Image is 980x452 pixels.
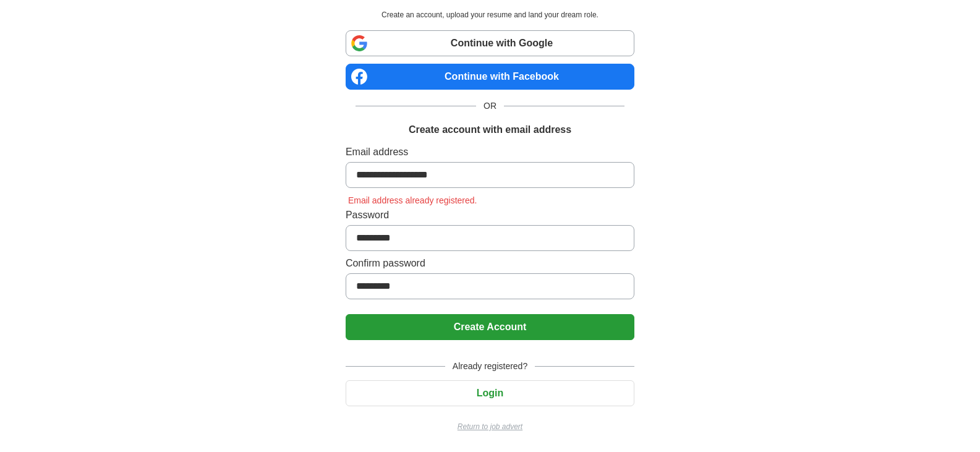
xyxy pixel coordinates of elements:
a: Return to job advert [346,421,634,432]
button: Login [346,380,634,406]
a: Continue with Facebook [346,64,634,90]
button: Create Account [346,314,634,340]
span: Already registered? [445,360,535,373]
a: Login [346,388,634,398]
span: OR [476,100,504,113]
label: Confirm password [346,256,634,271]
p: Create an account, upload your resume and land your dream role. [348,9,632,20]
h1: Create account with email address [409,122,571,137]
label: Password [346,208,634,223]
span: Email address already registered. [346,195,480,205]
a: Continue with Google [346,30,634,56]
label: Email address [346,145,634,160]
